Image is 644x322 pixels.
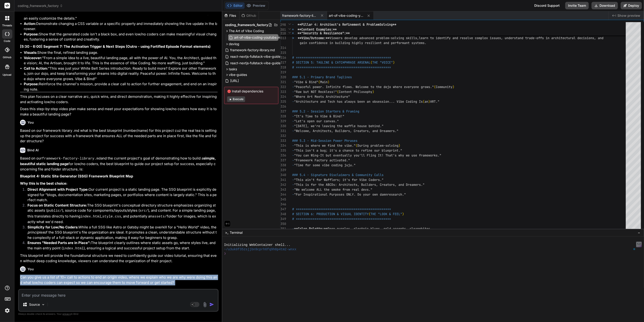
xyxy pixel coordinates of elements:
[281,133,286,138] div: 332
[292,85,294,89] span: -
[621,2,642,9] button: Deploy
[20,44,211,49] strong: [5:30 - 6:00] Segment 7: The Activation Trigger & Next Steps (Outro - using Fortified Episode For...
[281,153,286,158] div: 336
[294,85,387,89] span: "Peaceful power. Infinite flows. Welcome to the do
[387,183,425,187] span: tors, and Dreamers."
[281,65,286,70] div: 318
[357,143,398,148] span: During problem-solving
[294,187,372,192] span: "We welcome ALL the smoke from real devs."
[62,312,71,315] span: privacy
[294,143,356,148] span: "This is where we find the vibe."
[24,82,39,86] strong: Purpose:
[292,212,369,216] span: # SECTION 6: PRODUCTION & VISUAL IDENTITY
[292,178,294,182] span: -
[80,215,101,219] code: index.html
[41,303,45,307] img: Pick Models
[281,80,286,85] div: 321
[428,99,430,104] span: )
[281,50,286,55] div: 315
[294,192,387,197] span: "For Inspirational Purposes ONLY. Do your own damn
[292,148,294,153] span: -
[230,54,306,59] span: react-nextjs-fullstack-vibe-guide-breakdown.md
[281,45,286,50] div: 314
[292,143,294,148] span: -
[229,67,237,71] span: tasks
[294,178,384,182] span: "This ain't for Wafflers; it's for Vibe Coders."
[20,94,218,105] p: This plan focuses on a clear narrative arc, quick wins, and direct demonstration, making it highl...
[292,80,294,84] span: -
[229,42,240,46] span: devlog
[402,212,404,216] span: )
[452,85,454,89] span: )
[292,227,294,231] span: -
[281,221,286,226] div: 350
[292,90,294,94] span: -
[298,22,380,27] span: **Pillar 4: Architect's Refinement & Problem
[230,47,276,53] span: framework-factory-library.md
[202,302,208,307] img: attachment
[3,73,12,77] label: Upload
[387,192,406,197] span: research."
[24,203,218,225] li: The SSG blueprint's conceptual directory structure emphasizes organizing static assets ( ), sourc...
[225,23,268,27] span: coding_framework_factory
[318,80,320,84] span: (
[281,158,286,163] div: 337
[281,202,286,207] div: 346
[20,128,218,144] p: Based on our framework library .md what is the best blueprint (number/name) for this project cuz ...
[281,60,286,65] div: 317
[224,243,291,247] span: Initializing WebContainer shell...
[281,173,286,177] div: 340
[281,70,286,75] div: 319
[281,192,286,197] div: 344
[281,75,286,80] div: 320
[102,215,121,219] code: style.css
[337,90,339,94] span: (
[281,114,286,119] div: 328
[27,148,39,153] h6: Bind AI
[434,85,436,89] span: (
[281,94,286,99] div: 324
[531,2,562,9] div: Discord Support
[281,99,286,104] div: 325
[3,55,11,59] label: GitHub
[20,181,67,186] strong: Why this is the best choice:
[230,230,243,235] span: Terminal
[294,80,318,84] span: "Vibe & Bind"
[225,2,245,9] button: Editor
[385,207,391,211] span: ===
[3,307,11,315] img: settings
[294,158,350,162] span: "Framework Factory activated."
[281,207,286,212] div: 347
[281,143,286,148] div: 334
[294,119,339,123] span: "Let's open our canvas."
[292,109,359,113] span: ### 5.2 - Session Starters & Framing
[281,27,286,32] span: 301
[292,55,385,60] span: # ================================================
[281,168,286,173] div: 339
[20,156,218,172] p: Based on our and the current project's goal of demonstrating how to build a for low/no coders, th...
[372,90,374,94] span: )
[294,129,387,133] span: "Welcome, Architects, Builders, Creators, and Drea
[436,85,452,89] span: Community
[281,212,286,217] div: 348
[298,31,350,35] span: **"Security & Resilience":**
[294,95,350,99] span: "Where Art Meets Architecture"
[298,27,337,31] span: **Content Examples:**
[638,230,640,235] span: −
[385,55,391,60] span: ===
[592,2,618,9] button: Download
[292,192,294,197] span: -
[281,138,286,143] div: 333
[63,247,84,251] code: index.html
[24,50,218,55] li: Show the final, refined landing page.
[24,187,218,203] li: Our current project is a static landing page. The SSG blueprint is explicitly designed for "blogs...
[2,24,12,27] label: threads
[320,80,328,84] span: Main
[294,124,384,128] span: "[DATE], we're leaving the waffle house behind."
[29,302,40,307] p: Source
[24,225,218,241] li: While a full SSG like Astro or Gatsby might be overkill for a "Hello World" video, the of the SSG...
[27,225,79,229] strong: Simplicity for Low/No Coders:
[24,81,218,92] li: Reinforce the channel's mission, provide a clear call to action for further engagement, and end o...
[24,55,218,66] li: "From a simple idea to a live, beautiful landing page, all with the power of AI. You, the Archite...
[281,177,286,182] div: 341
